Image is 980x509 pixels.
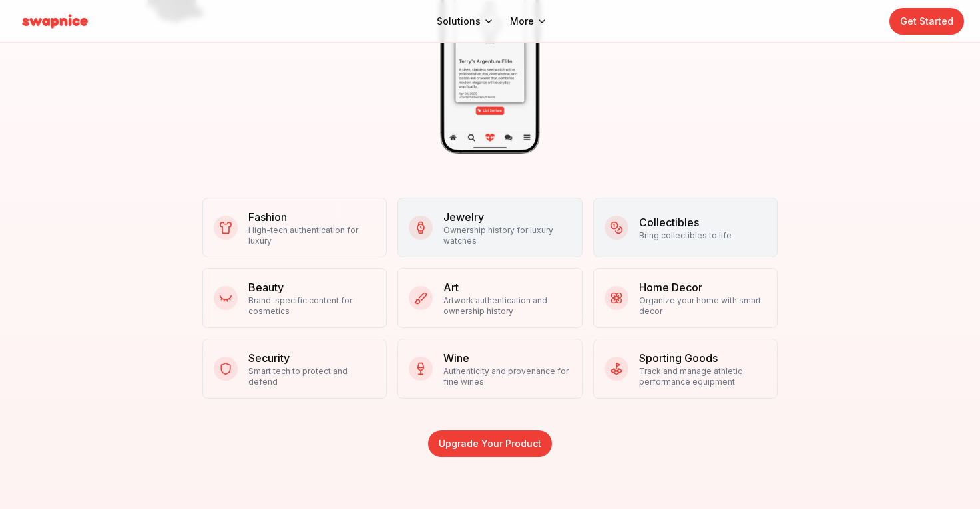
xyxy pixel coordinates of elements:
[639,230,732,241] p: Bring collectibles to life
[510,15,547,28] button: More
[639,279,766,295] h3: Home Decor
[443,366,571,387] p: Authenticity and provenance for fine wines
[593,268,778,328] button: Home DecorOrganize your home with smart decor
[428,430,552,457] a: Upgrade Your Product
[248,295,375,317] p: Brand-specific content for cosmetics
[443,209,571,225] h3: Jewelry
[202,198,387,257] button: FashionHigh-tech authentication for luxury
[397,198,582,257] button: JewelryOwnership history for luxury watches
[639,295,766,317] p: Organize your home with smart decor
[16,11,94,32] img: Swapnice Logo
[443,350,571,366] h3: Wine
[437,15,494,28] button: Solutions
[397,268,582,328] button: ArtArtwork authentication and ownership history
[248,279,375,295] h3: Beauty
[889,8,964,35] a: Get Started
[202,268,387,328] button: BeautyBrand-specific content for cosmetics
[639,214,732,230] h3: Collectibles
[443,225,571,246] p: Ownership history for luxury watches
[248,350,375,366] h3: Security
[593,198,778,257] button: CollectiblesBring collectibles to life
[593,339,778,399] button: Sporting GoodsTrack and manage athletic performance equipment
[248,209,375,225] h3: Fashion
[443,279,571,295] h3: Art
[202,339,387,399] button: SecuritySmart tech to protect and defend
[443,295,571,317] p: Artwork authentication and ownership history
[639,366,766,387] p: Track and manage athletic performance equipment
[248,366,375,387] p: Smart tech to protect and defend
[248,225,375,246] p: High-tech authentication for luxury
[397,339,582,399] button: WineAuthenticity and provenance for fine wines
[639,350,766,366] h3: Sporting Goods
